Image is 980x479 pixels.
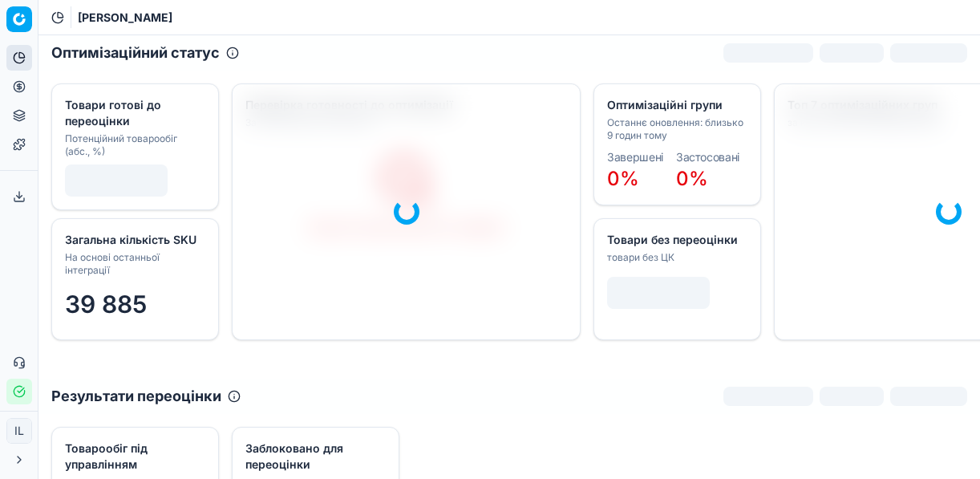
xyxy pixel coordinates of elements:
dt: Застосовані [676,152,739,163]
div: Оптимізаційні групи [607,97,744,113]
div: Товари без переоцінки [607,232,744,248]
div: товари без ЦК [607,251,744,264]
h2: Результати переоцінки [51,385,221,408]
div: Товарообіг під управлінням [65,440,202,473]
div: Заблоковано для переоцінки [245,440,383,473]
span: 0% [676,167,708,190]
span: 39 885 [65,290,147,319]
div: На основі останньої інтеграції [65,251,202,277]
span: 0% [607,167,639,190]
span: [PERSON_NAME] [78,10,172,26]
dt: Завершені [607,152,663,163]
h2: Оптимізаційний статус [51,42,220,64]
div: Потенційний товарообіг (абс., %) [65,132,202,158]
span: IL [7,419,31,443]
div: Останнє оновлення: близько 9 годин тому [607,116,744,142]
div: Товари готові до переоцінки [65,97,202,129]
nav: breadcrumb [78,10,172,26]
button: IL [6,418,32,444]
div: Загальна кількість SKU [65,232,202,248]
